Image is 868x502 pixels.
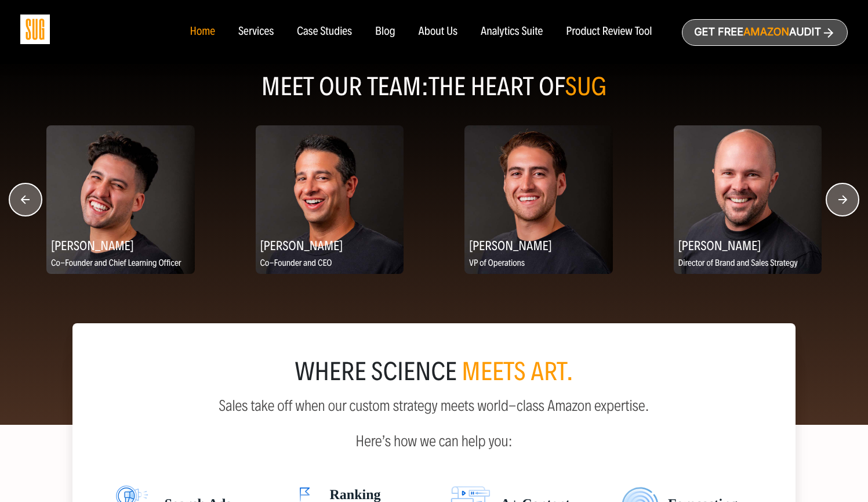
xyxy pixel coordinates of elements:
[100,424,768,450] p: Here’s how we can help you:
[20,15,50,44] img: Sug
[743,26,789,38] span: Amazon
[419,26,458,38] a: About Us
[464,234,613,257] h2: [PERSON_NAME]
[462,356,573,387] span: meets art.
[256,125,404,274] img: Evan Kesner, Co-Founder and CEO
[375,26,395,38] a: Blog
[46,257,195,271] p: Co-Founder and Chief Learning Officer
[682,19,848,46] a: Get freeAmazonAudit
[464,257,613,271] p: VP of Operations
[100,360,768,384] div: where science
[481,26,543,38] a: Analytics Suite
[46,125,195,274] img: Daniel Tejada, Co-Founder and Chief Learning Officer
[566,26,652,38] a: Product Review Tool
[46,234,195,257] h2: [PERSON_NAME]
[297,26,352,38] a: Case Studies
[256,257,404,271] p: Co-Founder and CEO
[464,125,613,274] img: Marco Tejada, VP of Operations
[674,234,822,257] h2: [PERSON_NAME]
[674,125,822,274] img: Brett Vetter, Director of Brand and Sales Strategy
[190,26,215,38] a: Home
[674,257,822,271] p: Director of Brand and Sales Strategy
[238,26,274,38] a: Services
[565,71,607,102] span: SUG
[256,234,404,257] h2: [PERSON_NAME]
[100,398,768,414] p: Sales take off when our custom strategy meets world-class Amazon expertise.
